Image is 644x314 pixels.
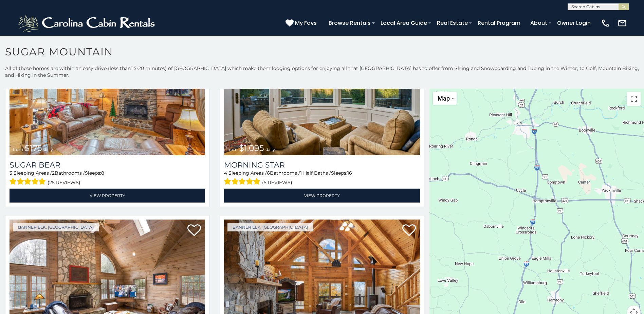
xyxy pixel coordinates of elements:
span: 2 [52,170,55,176]
span: daily [43,147,53,152]
span: from [13,147,23,152]
a: Banner Elk, [GEOGRAPHIC_DATA] [13,223,99,231]
div: Sleeping Areas / Bathrooms / Sleeps: [10,170,205,187]
a: Banner Elk, [GEOGRAPHIC_DATA] [227,223,313,231]
button: Change map style [433,92,457,105]
a: Add to favorites [187,224,201,238]
a: Add to favorites [402,224,416,238]
a: View Property [224,189,420,203]
img: phone-regular-white.png [601,18,610,28]
a: About [527,17,551,29]
a: Real Estate [434,17,471,29]
span: from [227,147,238,152]
a: Rental Program [474,17,524,29]
a: Local Area Guide [377,17,430,29]
span: (5 reviews) [262,178,292,187]
span: 3 [10,170,12,176]
img: mail-regular-white.png [618,18,627,28]
div: Sleeping Areas / Bathrooms / Sleeps: [224,170,420,187]
img: Morning Star [224,24,420,155]
a: View Property [10,189,205,203]
a: Browse Rentals [325,17,374,29]
a: Morning Star from $1,095 daily [224,24,420,155]
img: Sugar Bear [10,24,205,155]
a: Morning Star [224,160,420,170]
span: (25 reviews) [48,178,80,187]
span: daily [265,147,275,152]
span: 16 [347,170,352,176]
a: My Favs [286,19,318,28]
span: $1,095 [239,143,264,153]
button: Toggle fullscreen view [627,92,641,106]
a: Sugar Bear from $175 daily [10,24,205,155]
span: 8 [101,170,104,176]
span: My Favs [295,19,317,27]
span: 4 [224,170,227,176]
span: $175 [24,143,42,153]
img: White-1-2.png [17,13,158,33]
span: Map [438,95,450,102]
span: 6 [267,170,270,176]
span: 1 Half Baths / [300,170,331,176]
a: Sugar Bear [10,160,205,170]
a: Owner Login [554,17,594,29]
